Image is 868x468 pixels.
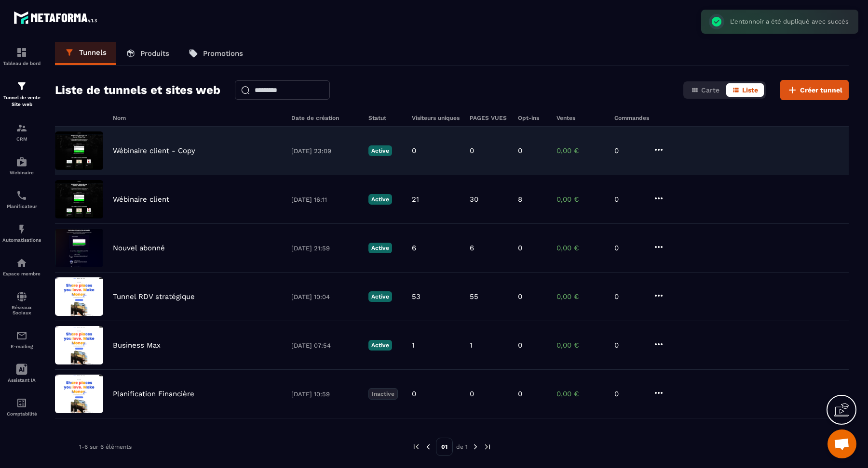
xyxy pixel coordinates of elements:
h6: Date de création [291,115,359,121]
p: 0 [614,244,643,252]
p: Planification Financière [113,390,194,398]
a: Produits [116,42,179,65]
p: Business Max [113,341,161,350]
img: image [55,131,103,170]
h6: Statut [368,115,402,121]
p: Wébinaire client - Copy [113,146,195,155]
p: 0,00 € [556,292,605,301]
span: Liste [742,86,758,94]
img: image [55,277,103,316]
p: Tunnel RDV stratégique [113,292,195,301]
p: 0 [518,341,522,350]
img: scheduler [16,190,27,201]
p: 8 [518,195,522,204]
p: 0 [518,244,522,252]
p: 1-6 sur 6 éléments [79,443,132,450]
p: Comptabilité [2,411,41,416]
p: 30 [470,195,478,204]
img: prev [424,442,433,451]
a: Assistant IA [2,356,41,390]
h6: Nom [113,115,282,121]
img: automations [16,223,27,235]
a: automationsautomationsEspace membre [2,250,41,284]
p: 6 [412,244,416,252]
div: Ouvrir le chat [827,429,856,458]
img: next [483,442,492,451]
p: E-mailing [2,344,41,349]
a: emailemailE-mailing [2,323,41,356]
button: Créer tunnel [780,80,849,100]
h6: Commandes [614,115,649,121]
a: formationformationTableau de bord [2,39,41,73]
img: automations [16,257,27,269]
img: formation [16,47,27,58]
img: social-network [16,291,27,302]
a: social-networksocial-networkRéseaux Sociaux [2,284,41,323]
button: Liste [726,83,764,97]
span: Carte [701,86,719,94]
p: Promotions [203,49,243,58]
p: [DATE] 16:11 [291,196,359,203]
p: Automatisations [2,237,41,243]
p: 0 [518,292,522,301]
p: 0,00 € [556,195,605,204]
img: image [55,375,103,413]
p: Tunnels [79,48,107,57]
a: automationsautomationsWebinaire [2,149,41,182]
p: 0 [614,146,643,155]
img: formation [16,80,27,92]
p: 0 [614,195,643,204]
a: accountantaccountantComptabilité [2,390,41,424]
p: Active [368,291,392,302]
img: prev [412,442,420,451]
p: Webinaire [2,170,41,175]
p: [DATE] 21:59 [291,245,359,252]
a: Tunnels [55,42,116,65]
img: image [55,180,103,219]
p: [DATE] 23:09 [291,147,359,155]
p: [DATE] 07:54 [291,342,359,349]
p: 1 [470,341,473,350]
p: 21 [412,195,419,204]
a: automationsautomationsAutomatisations [2,216,41,250]
p: 53 [412,292,420,301]
p: 0,00 € [556,341,605,350]
img: next [471,442,480,451]
img: logo [14,9,100,26]
p: 0 [518,146,522,155]
p: Assistant IA [2,377,41,383]
a: schedulerschedulerPlanificateur [2,182,41,216]
p: 0 [412,146,416,155]
a: formationformationTunnel de vente Site web [2,73,41,115]
p: Espace membre [2,271,41,276]
p: 0 [470,146,474,155]
h2: Liste de tunnels et sites web [55,80,220,100]
p: CRM [2,136,41,142]
p: de 1 [456,443,468,451]
p: [DATE] 10:04 [291,293,359,300]
p: 0 [614,292,643,301]
a: formationformationCRM [2,115,41,149]
p: Réseaux Sociaux [2,305,41,315]
p: 1 [412,341,415,350]
p: Tunnel de vente Site web [2,94,41,108]
p: 0,00 € [556,146,605,155]
p: 0 [412,390,416,398]
p: 55 [470,292,478,301]
p: Inactive [368,388,398,400]
img: formation [16,122,27,134]
p: 0,00 € [556,390,605,398]
p: Active [368,194,392,205]
img: image [55,229,103,267]
p: 0,00 € [556,244,605,252]
img: image [55,326,103,364]
p: Wébinaire client [113,195,169,204]
a: Promotions [179,42,253,65]
h6: Opt-ins [518,115,547,121]
h6: PAGES VUES [470,115,508,121]
img: automations [16,156,27,168]
p: Planificateur [2,204,41,209]
p: Active [368,340,392,351]
p: Tableau de bord [2,61,41,66]
p: Active [368,243,392,253]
